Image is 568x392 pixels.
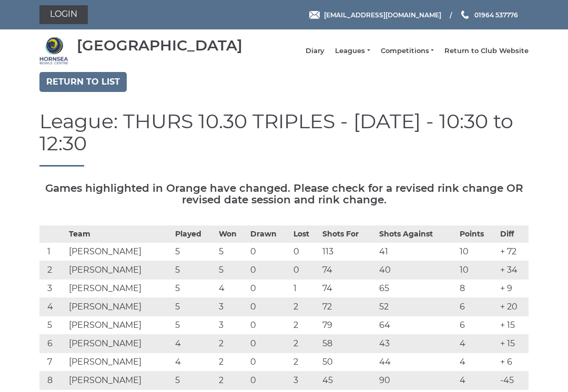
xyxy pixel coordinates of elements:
td: 3 [39,279,66,297]
td: 50 [320,353,377,371]
td: 4 [173,334,216,353]
td: 8 [457,279,498,297]
td: + 6 [498,353,529,371]
td: 3 [216,297,248,316]
td: 10 [457,261,498,279]
th: Shots Against [377,225,457,242]
td: 7 [39,353,66,371]
span: 01964 537776 [474,11,518,18]
td: 0 [248,242,291,261]
th: Diff [498,225,529,242]
td: + 34 [498,261,529,279]
td: 113 [320,242,377,261]
td: 4 [457,353,498,371]
td: 4 [216,279,248,297]
td: 4 [39,297,66,316]
td: 3 [291,371,320,389]
td: 5 [173,297,216,316]
td: 0 [248,297,291,316]
td: 5 [216,261,248,279]
td: 0 [248,371,291,389]
td: 41 [377,242,457,261]
th: Shots For [320,225,377,242]
td: 0 [248,334,291,353]
td: 2 [216,353,248,371]
td: 74 [320,279,377,297]
td: 10 [457,242,498,261]
td: 2 [291,334,320,353]
td: 4 [457,371,498,389]
td: 4 [457,334,498,353]
img: Phone us [461,11,469,19]
td: 79 [320,316,377,334]
th: Won [216,225,248,242]
td: 0 [248,353,291,371]
h5: Games highlighted in Orange have changed. Please check for a revised rink change OR revised date ... [39,182,529,205]
a: Phone us 01964 537776 [460,10,518,20]
td: 6 [39,334,66,353]
th: Team [66,225,173,242]
h1: League: THURS 10.30 TRIPLES - [DATE] - 10:30 to 12:30 [39,110,529,167]
td: 90 [377,371,457,389]
td: 2 [291,353,320,371]
td: [PERSON_NAME] [66,334,173,353]
a: Competitions [381,46,434,56]
td: 5 [216,242,248,261]
a: Login [39,5,88,24]
td: 5 [173,261,216,279]
td: 0 [248,279,291,297]
td: 6 [457,316,498,334]
td: 45 [320,371,377,389]
td: 72 [320,297,377,316]
td: [PERSON_NAME] [66,353,173,371]
td: 2 [291,316,320,334]
td: 43 [377,334,457,353]
span: [EMAIL_ADDRESS][DOMAIN_NAME] [324,11,441,18]
td: 44 [377,353,457,371]
td: 5 [173,316,216,334]
td: + 72 [498,242,529,261]
img: Email [309,11,320,19]
td: 1 [291,279,320,297]
td: 0 [248,316,291,334]
td: -45 [498,371,529,389]
td: 3 [216,316,248,334]
td: 64 [377,316,457,334]
img: Hornsea Bowls Centre [39,36,68,65]
td: 2 [216,334,248,353]
div: [GEOGRAPHIC_DATA] [77,37,242,54]
td: 52 [377,297,457,316]
td: 6 [457,297,498,316]
td: 0 [248,261,291,279]
td: 65 [377,279,457,297]
td: + 15 [498,334,529,353]
td: 5 [173,242,216,261]
a: Return to list [39,72,127,92]
a: Leagues [335,46,370,56]
td: 5 [173,371,216,389]
a: Diary [306,46,324,56]
th: Lost [291,225,320,242]
td: 1 [39,242,66,261]
td: [PERSON_NAME] [66,371,173,389]
td: 5 [39,316,66,334]
a: Email [EMAIL_ADDRESS][DOMAIN_NAME] [309,10,441,20]
td: [PERSON_NAME] [66,316,173,334]
td: 2 [39,261,66,279]
td: + 20 [498,297,529,316]
td: + 9 [498,279,529,297]
th: Points [457,225,498,242]
td: 74 [320,261,377,279]
th: Played [173,225,216,242]
td: 2 [291,297,320,316]
td: [PERSON_NAME] [66,297,173,316]
td: 8 [39,371,66,389]
th: Drawn [248,225,291,242]
td: 2 [216,371,248,389]
td: [PERSON_NAME] [66,279,173,297]
td: 40 [377,261,457,279]
td: 0 [291,242,320,261]
td: 4 [173,353,216,371]
a: Return to Club Website [444,46,529,56]
td: [PERSON_NAME] [66,242,173,261]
